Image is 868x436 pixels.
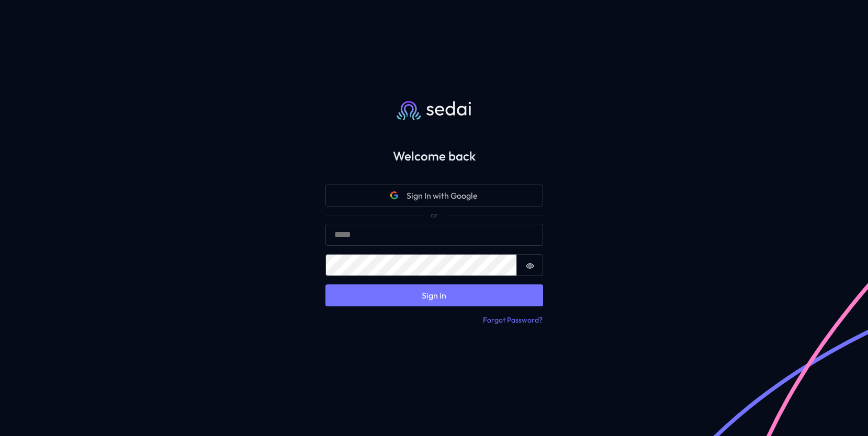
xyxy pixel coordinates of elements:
[325,185,543,206] button: Google iconSign In with Google
[325,284,543,306] button: Sign in
[407,189,478,202] span: Sign In with Google
[482,315,543,326] button: Forgot Password?
[390,191,399,200] svg: Google icon
[309,148,560,164] h2: Welcome back
[517,254,543,276] button: Show password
